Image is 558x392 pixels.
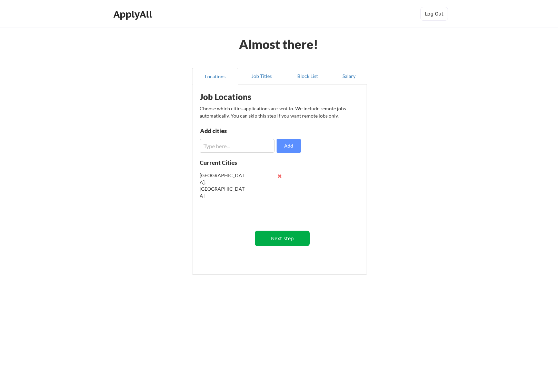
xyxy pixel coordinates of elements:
div: Current Cities [200,160,252,165]
div: [GEOGRAPHIC_DATA], [GEOGRAPHIC_DATA] [200,172,245,199]
div: Choose which cities applications are sent to. We include remote jobs automatically. You can skip ... [200,105,358,119]
button: Add [277,139,301,153]
button: Locations [192,68,238,84]
div: Job Locations [200,93,287,101]
button: Job Titles [238,68,285,84]
button: Next step [255,231,310,246]
button: Log Out [420,7,448,21]
div: Almost there! [231,38,327,50]
button: Block List [285,68,331,84]
input: Type here... [200,139,275,153]
div: ApplyAll [113,8,154,20]
button: Salary [331,68,367,84]
div: Add cities [200,128,271,134]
